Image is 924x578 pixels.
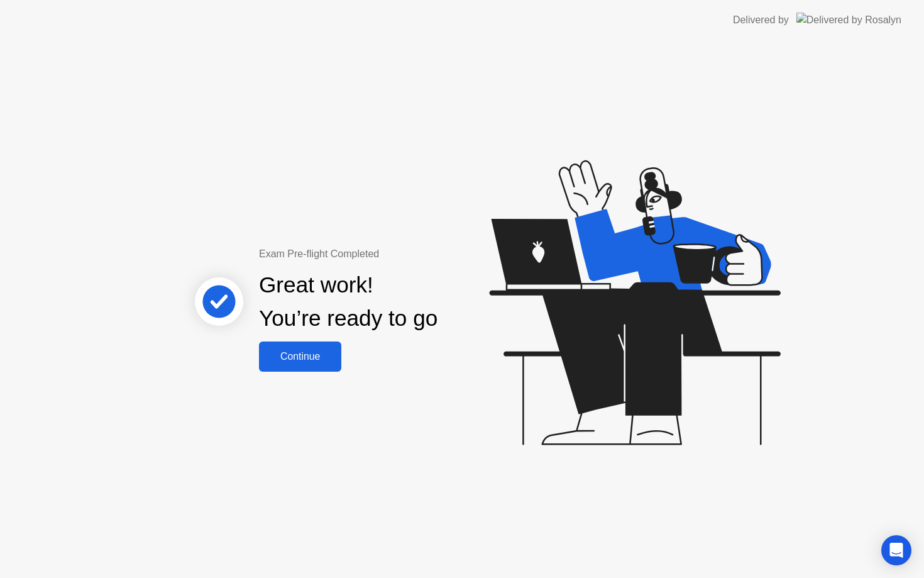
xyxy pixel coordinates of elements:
[796,13,901,27] img: Delivered by Rosalyn
[259,247,519,262] div: Exam Pre-flight Completed
[733,13,789,28] div: Delivered by
[259,269,437,335] div: Great work! You’re ready to go
[259,342,341,372] button: Continue
[881,535,911,565] div: Open Intercom Messenger
[263,351,338,362] div: Continue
